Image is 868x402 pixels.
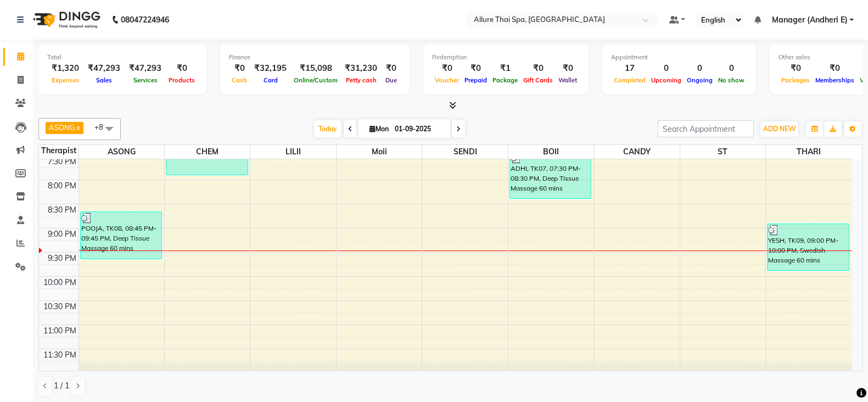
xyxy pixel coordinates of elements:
button: ADD NEW [760,121,798,137]
span: 1 / 1 [54,380,69,392]
span: Voucher [432,76,462,84]
div: 17 [611,62,648,75]
div: ₹0 [382,62,401,75]
div: ₹0 [556,62,580,75]
div: 7:30 PM [46,156,79,168]
span: Cash [229,76,250,84]
span: Mon [367,125,391,133]
span: Packages [779,76,813,84]
span: Products [166,76,198,84]
span: Package [490,76,520,84]
div: Redemption [432,53,580,62]
div: 10:30 PM [41,301,79,312]
span: No show [715,76,747,84]
div: ₹1 [490,62,520,75]
img: logo [28,4,103,35]
span: BOII [508,145,593,159]
span: Online/Custom [291,76,340,84]
span: Moii [337,145,422,159]
input: Search Appointment [658,120,754,137]
span: Petty cash [343,76,379,84]
div: 9:30 PM [46,253,79,264]
div: ₹0 [166,62,198,75]
span: Services [131,76,160,84]
span: Expenses [49,76,82,84]
span: Today [314,120,341,137]
span: CHEM [165,145,250,159]
div: ₹0 [229,62,250,75]
div: Total [47,53,198,62]
div: 9:00 PM [46,228,79,240]
input: 2025-09-01 [391,121,446,137]
div: 11:30 PM [41,349,79,361]
span: Due [383,76,400,84]
span: Prepaid [462,76,490,84]
div: ₹0 [432,62,462,75]
span: Sales [93,76,115,84]
div: ₹0 [779,62,813,75]
a: x [75,123,80,132]
div: ADHI, TK07, 07:30 PM-08:30 PM, Deep Tissue Massage 60 mins [510,152,591,198]
span: LILII [250,145,335,159]
div: ₹47,293 [125,62,166,75]
div: YESH, TK09, 09:00 PM-10:00 PM, Swedish Massage 60 mins [768,224,849,270]
span: ASONG [49,123,75,132]
span: ST [680,145,765,159]
span: +8 [94,122,111,131]
div: 8:00 PM [46,180,79,192]
span: Wallet [556,76,580,84]
div: ₹1,320 [47,62,83,75]
div: ₹15,098 [291,62,340,75]
div: ₹0 [813,62,857,75]
div: 10:00 PM [41,277,79,288]
span: THARI [766,145,852,159]
div: ₹47,293 [83,62,125,75]
span: CANDY [594,145,679,159]
div: ₹32,195 [250,62,291,75]
div: 11:00 PM [41,325,79,337]
div: 0 [648,62,684,75]
div: 0 [715,62,747,75]
span: ADD NEW [763,125,796,133]
span: Card [261,76,281,84]
div: 8:30 PM [46,204,79,216]
b: 08047224946 [121,4,169,35]
span: Completed [611,76,648,84]
span: ASONG [79,145,164,159]
div: Finance [229,53,401,62]
span: Ongoing [684,76,715,84]
div: ₹31,230 [340,62,382,75]
div: POOJA, TK08, 08:45 PM-09:45 PM, Deep Tissue Massage 60 mins [81,212,162,259]
div: Appointment [611,53,747,62]
span: SENDI [422,145,507,159]
div: ₹0 [462,62,490,75]
div: ₹0 [520,62,556,75]
div: Therapist [39,145,79,157]
span: Gift Cards [520,76,556,84]
div: 0 [684,62,715,75]
span: Memberships [813,76,857,84]
span: Manager (Andheri E) [771,14,847,26]
span: Upcoming [648,76,684,84]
